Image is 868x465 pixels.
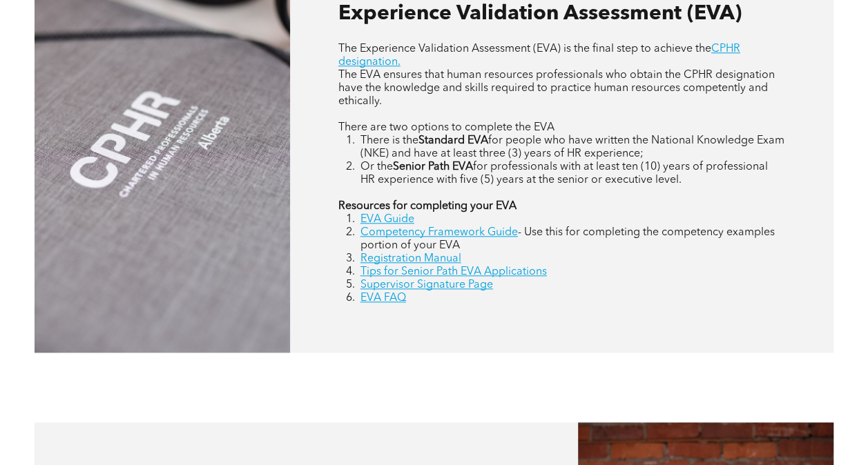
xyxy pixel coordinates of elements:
[360,161,393,172] span: Or the
[418,135,488,146] strong: Standard EVA
[338,43,740,68] a: CPHR designation.
[360,135,784,159] span: for people who have written the National Knowledge Exam (NKE) and have at least three (3) years o...
[338,43,711,55] span: The Experience Validation Assessment (EVA) is the final step to achieve the
[360,214,414,225] a: EVA Guide
[338,70,775,107] span: The EVA ensures that human resources professionals who obtain the CPHR designation have the knowl...
[360,266,547,277] a: Tips for Senior Path EVA Applications
[338,122,554,133] span: There are two options to complete the EVA
[360,227,518,238] a: Competency Framework Guide
[360,227,775,251] span: - Use this for completing the competency examples portion of your EVA
[393,161,473,172] strong: Senior Path EVA
[360,279,493,290] a: Supervisor Signature Page
[338,3,742,24] span: Experience Validation Assessment (EVA)
[360,293,406,304] a: EVA FAQ
[360,135,418,146] span: There is the
[338,201,517,212] strong: Resources for completing your EVA
[360,161,768,186] span: for professionals with at least ten (10) years of professional HR experience with five (5) years ...
[360,253,461,264] a: Registration Manual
